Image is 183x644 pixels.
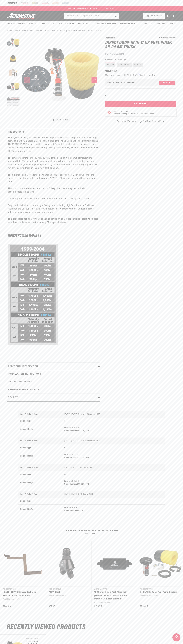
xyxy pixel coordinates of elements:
p: Starting at /mo or 0% APR with . [105,74,155,76]
a: 340 LPH In-Tank Fuel Pump System [140,591,178,594]
button: Emissions CodeContinue Reading to Understand Emissions Codes [113,110,154,115]
a: Fuel Pumps [36,29,46,32]
strong: 18312 [119,53,124,55]
button: PUMP FINDER [143,13,165,19]
p: Continue Reading to Understand Emissions Codes [113,113,154,115]
label: QTY [105,94,109,97]
span: $59 [115,74,118,76]
button: Slide right [91,77,97,83]
strong: Cubic Inches: [64,483,77,485]
a: AN Y-Block [49,591,86,594]
span: Rebuilds [169,23,177,25]
h2: Installation Instructions [8,372,41,376]
span: Fuel Cells, Tanks & Systems [29,23,55,25]
td: 5.3, 5.7, 6.0 325, 350, 364 [62,451,165,461]
strong: Liters: [64,507,70,509]
th: Engine Type [18,498,62,504]
div: Does This part fit My vehicle? [107,82,135,84]
h2: Additional information [8,365,38,368]
a: 90 Days Return Policy [139,120,166,126]
summary: Installation Instructions [7,370,100,378]
li: In-Tank [48,29,57,32]
a: 1 Year Warranty [116,120,136,123]
summary: Fuel Filters [76,21,91,27]
strong: Liters: [64,480,70,482]
td: V8 [62,444,165,451]
th: Engine Size(s) [18,425,62,434]
button: Verify [159,81,175,85]
h2: Returns & replacements [8,388,39,392]
a: See if you qualify - Learn more about Affirm Financing (opens in modal) [140,74,155,76]
summary: Reviews [7,394,100,401]
button: Load image 1 in gallery view [7,37,20,50]
td: [DATE]-[DATE] Chevrolet Silverado 2500 [62,438,165,444]
th: Engine Size(s) [18,505,62,514]
p: This system is designed to work in trucks equipped with the OEM plastic fuel tanks only; some of ... [8,136,99,228]
h2: You may also like [7,530,176,537]
td: 5.3, 6.0 325, 364 [62,505,165,514]
td: 4.8, 5.3, 6.0 294, 325, 364 [62,425,165,434]
div: Part Number: [105,53,176,56]
summary: Returns & replacements [7,386,100,394]
td: [DATE]-[DATE] GMC Sierra 2500 [62,491,165,498]
button: Next slide [90,531,96,537]
span: $647.70 [105,69,117,74]
summary: Fuel & Water Pumps [5,21,27,27]
summary: Fuel Cells, Tanks & Systems [27,21,57,27]
th: Engine Type [18,444,62,451]
a: About Us [142,21,154,27]
button: Slide left [24,77,30,83]
span: 90 Days Return Policy [143,120,166,126]
button: Load image 5 in gallery view [7,95,20,108]
td: V8 [62,498,165,504]
span: Fuel Filters [78,23,90,25]
td: [DATE]-[DATE] Chevrolet Silverado 1500 [62,411,165,418]
span: 1 Year Warranty [120,120,136,123]
h2: Product Info [8,131,25,134]
h2: Recently Viewed Products [7,624,176,630]
media-gallery: Gallery Viewer [7,37,100,123]
legend: Choose your Pump Option: [105,59,129,61]
button: Load image 4 in gallery view [7,81,20,94]
summary: System Diagrams [118,21,138,27]
td: V8 [62,471,165,478]
th: Engine Size(s) [18,451,62,461]
summary: Product warranty [7,378,100,386]
td: V8 [62,418,165,425]
span: Fuel & Water Pumps [7,23,25,25]
a: Fuel & Water Pumps [15,29,33,32]
li: Direct Drop-In In-Tank Fuel Pump, 99-04 GM Truck [57,29,103,32]
nav: breadcrumbs [7,29,176,32]
a: [DATE]-[DATE] Silverado/Sierra Fuel Level Sender Bracket [3,591,41,597]
input: Search by Part Number, Category or Keyword [64,13,119,19]
td: 4.8, 5.3, 6.0 294, 325, 364 [62,478,165,488]
label: 450 lph [133,63,143,67]
strong: Cubic Inches: [64,510,77,512]
h2: Product warranty [8,380,32,384]
th: Engine Size(s) [18,478,62,488]
summary: Rebuilds [167,21,179,27]
a: Home [7,29,12,32]
a: 2 reviews [169,37,176,39]
strong: Cubic Inches: [64,430,77,432]
strong: Emissions Code [113,111,129,113]
summary: Accessories & Specialty [91,21,118,27]
summary: Additional information [7,363,100,370]
label: 340 lph [105,63,115,67]
th: Year / Make / Model [18,438,62,444]
summary: Tech Help [154,21,167,27]
a: 10 Micron Black Fuel Filter with [DEMOGRAPHIC_DATA] AN-06 Ports & Cellulose Element [94,591,132,601]
h2: Reviews [8,396,18,399]
th: Engine Type [18,418,62,425]
th: Year / Make / Model [18,411,62,418]
span: Fuel Regulators [59,23,74,25]
strong: Cubic Inches: [64,456,77,458]
button: Add to Cart [105,101,176,107]
span: Accessories & Specialty [93,23,116,25]
span: About Us [144,23,152,25]
button: Load image 3 in gallery view [7,66,20,79]
img: Aeromotive [6,13,39,19]
summary: Fuel Regulators [57,21,76,27]
th: Year / Make / Model [18,491,62,498]
strong: Liters: [64,427,70,429]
